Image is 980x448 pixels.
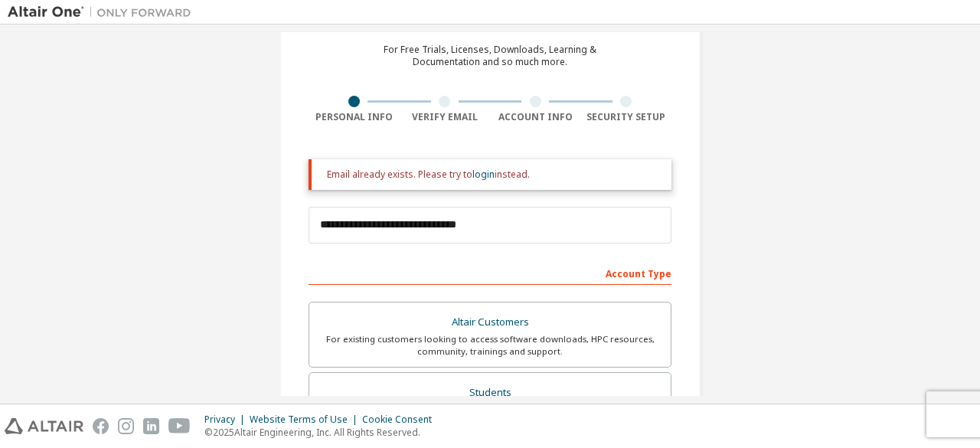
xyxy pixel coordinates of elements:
div: Website Terms of Use [250,414,362,426]
img: Altair One [8,5,199,20]
div: Altair Customers [318,312,661,333]
div: Security Setup [581,111,672,123]
div: Account Type [309,260,671,285]
a: login [472,168,495,181]
img: linkedin.svg [143,418,159,434]
div: Account Info [490,111,581,123]
div: Privacy [204,414,250,426]
div: For Free Trials, Licenses, Downloads, Learning & Documentation and so much more. [384,44,596,68]
div: Personal Info [309,111,400,123]
div: Verify Email [400,111,491,123]
img: altair_logo.svg [5,418,83,434]
img: instagram.svg [118,418,134,434]
img: facebook.svg [93,418,109,434]
div: Email already exists. Please try to instead. [327,168,659,181]
div: Students [318,382,661,404]
div: For existing customers looking to access software downloads, HPC resources, community, trainings ... [318,333,661,358]
div: Cookie Consent [362,414,441,426]
div: Create an Altair One Account [367,16,614,34]
img: youtube.svg [168,418,191,434]
p: © 2025 Altair Engineering, Inc. All Rights Reserved. [204,426,441,439]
